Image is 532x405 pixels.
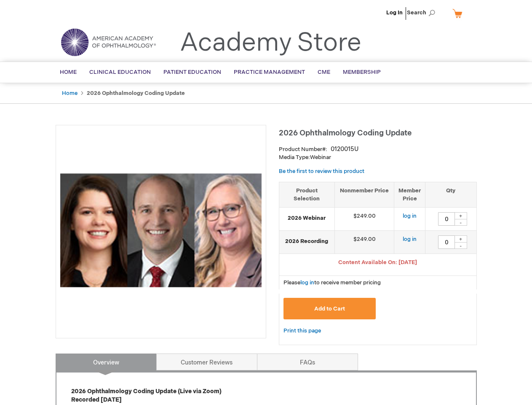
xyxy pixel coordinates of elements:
[343,69,381,76] span: Membership
[454,235,467,243] div: +
[283,326,321,336] a: Print this page
[338,259,417,266] span: Content Available On: [DATE]
[279,182,335,207] th: Product Selection
[283,279,381,286] span: Please to receive member pricing
[283,298,376,319] button: Add to Cart
[454,242,467,249] div: -
[257,354,358,370] a: FAQs
[335,231,394,254] td: $249.00
[335,182,394,207] th: Nonmember Price
[454,212,467,219] div: +
[331,145,358,154] div: 0120015U
[407,4,439,21] span: Search
[283,214,331,222] strong: 2026 Webinar
[279,146,327,153] strong: Product Number
[403,213,417,219] a: log in
[89,69,151,76] span: Clinical Education
[425,182,476,207] th: Qty
[62,90,78,97] a: Home
[394,182,425,207] th: Member Price
[438,235,455,249] input: Qty
[386,9,403,16] a: Log In
[300,279,314,286] a: log in
[438,212,455,226] input: Qty
[279,129,412,138] span: 2026 Ophthalmology Coding Update
[234,69,305,76] span: Practice Management
[318,69,330,76] span: CME
[56,354,157,370] a: Overview
[279,154,477,162] p: Webinar
[156,354,257,370] a: Customer Reviews
[403,236,417,243] a: log in
[454,219,467,226] div: -
[60,130,262,331] img: 2026 Ophthalmology Coding Update
[279,168,364,175] a: Be the first to review this product
[314,305,345,312] span: Add to Cart
[283,238,331,246] strong: 2026 Recording
[60,69,77,76] span: Home
[163,69,221,76] span: Patient Education
[279,154,310,161] strong: Media Type:
[87,90,185,97] strong: 2026 Ophthalmology Coding Update
[180,28,361,58] a: Academy Store
[335,208,394,231] td: $249.00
